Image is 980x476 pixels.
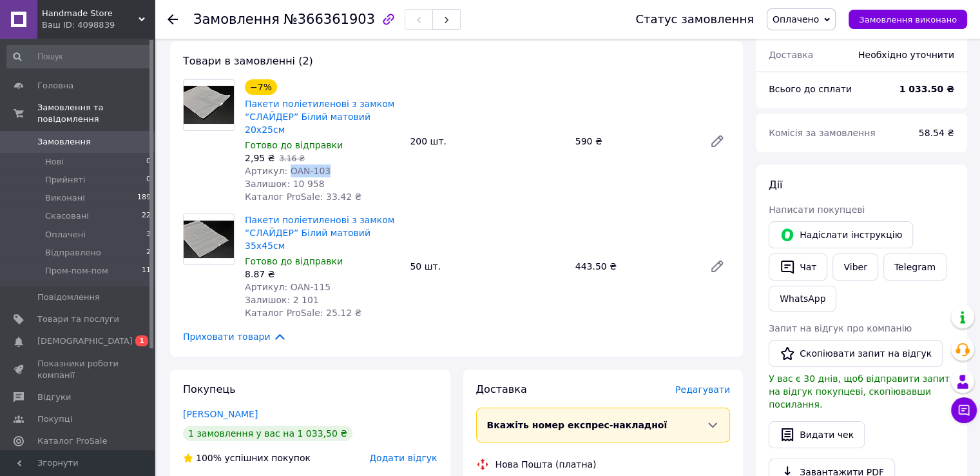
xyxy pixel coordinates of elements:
[769,179,782,191] span: Дії
[849,10,967,29] button: Замовлення виконано
[769,204,865,215] span: Написати покупцеві
[859,15,957,25] span: Замовлення виконано
[635,13,754,26] div: Статус замовлення
[45,174,85,186] span: Прийняті
[37,80,73,92] span: Головна
[37,136,91,148] span: Замовлення
[146,229,151,241] span: 3
[769,128,876,138] span: Комісія за замовлення
[704,128,730,154] a: Редагувати
[184,86,234,124] img: Пакети поліетиленові з замком “СЛАЙДЕР” Білий матовий 20х25см
[883,253,946,281] a: Telegram
[45,229,86,241] span: Оплачені
[675,384,730,395] span: Редагувати
[37,313,119,325] span: Товари та послуги
[919,128,954,138] span: 58.54 ₴
[951,397,977,423] button: Чат з покупцем
[183,451,311,464] div: успішних покупок
[769,50,813,60] span: Доставка
[135,335,148,346] span: 1
[245,256,343,266] span: Готово до відправки
[405,257,570,275] div: 50 шт.
[476,383,527,395] span: Доставка
[42,8,139,19] span: Handmade Store
[37,292,100,303] span: Повідомлення
[146,156,151,168] span: 0
[245,153,274,163] span: 2,95 ₴
[142,265,151,277] span: 11
[183,383,236,395] span: Покупець
[146,247,151,259] span: 2
[42,19,155,31] div: Ваш ID: 4098839
[769,373,950,410] span: У вас є 30 днів, щоб відправити запит на відгук покупцеві, скопіювавши посилання.
[37,335,133,347] span: [DEMOGRAPHIC_DATA]
[184,221,234,259] img: Пакети поліетиленові з замком “СЛАЙДЕР” Білий матовий 35х45см
[6,45,152,68] input: Пошук
[769,84,852,94] span: Всього до сплати
[245,192,361,202] span: Каталог ProSale: 33.42 ₴
[193,12,280,27] span: Замовлення
[183,330,287,344] span: Приховати товари
[769,340,943,367] button: Скопіювати запит на відгук
[850,41,962,69] div: Необхідно уточнити
[245,268,399,281] div: 8.87 ₴
[570,257,699,275] div: 443.50 ₴
[45,156,64,168] span: Нові
[37,392,71,403] span: Відгуки
[142,210,151,222] span: 22
[183,426,352,441] div: 1 замовлення у вас на 1 033,50 ₴
[773,14,819,25] span: Оплачено
[37,102,155,125] span: Замовлення та повідомлення
[769,421,865,448] button: Видати чек
[245,79,277,95] div: −7%
[37,435,107,447] span: Каталог ProSale
[45,192,85,204] span: Виконані
[832,253,878,281] a: Viber
[899,84,954,94] b: 1 033.50 ₴
[704,253,730,279] a: Редагувати
[279,154,305,163] span: 3.16 ₴
[245,140,343,150] span: Готово до відправки
[137,192,151,204] span: 189
[196,453,222,463] span: 100%
[769,323,912,333] span: Запит на відгук про компанію
[245,99,394,135] a: Пакети поліетиленові з замком “СЛАЙДЕР” Білий матовий 20х25см
[245,282,331,292] span: Артикул: OAN-115
[45,247,101,259] span: Відправлено
[245,179,325,189] span: Залишок: 10 958
[487,420,668,430] span: Вкажіть номер експрес-накладної
[245,308,361,318] span: Каталог ProSale: 25.12 ₴
[183,409,258,419] a: [PERSON_NAME]
[45,210,89,222] span: Скасовані
[45,265,108,277] span: Пром-пом-пом
[183,55,313,67] span: Товари в замовленні (2)
[769,221,913,248] button: Надіслати інструкцію
[369,453,437,463] span: Додати відгук
[37,358,119,381] span: Показники роботи компанії
[146,174,151,186] span: 0
[769,286,836,312] a: WhatsApp
[245,215,394,251] a: Пакети поліетиленові з замком “СЛАЙДЕР” Білий матовий 35х45см
[283,12,375,27] span: №366361903
[245,295,319,305] span: Залишок: 2 101
[570,132,699,150] div: 590 ₴
[492,458,600,471] div: Нова Пошта (платна)
[37,413,72,425] span: Покупці
[769,253,827,281] button: Чат
[245,166,331,176] span: Артикул: OAN-103
[168,13,178,26] div: Повернутися назад
[405,132,570,150] div: 200 шт.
